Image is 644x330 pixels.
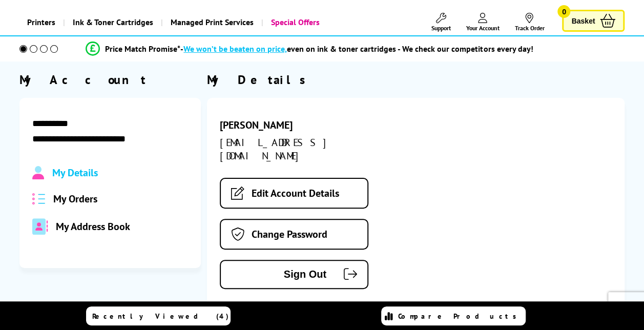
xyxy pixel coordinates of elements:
a: Managed Print Services [161,9,261,35]
a: Your Account [466,13,499,32]
span: My Orders [53,192,97,205]
img: Profile.svg [32,166,44,179]
div: - even on ink & toner cartridges - We check our competitors every day! [180,44,533,54]
a: Ink & Toner Cartridges [63,9,161,35]
a: Recently Viewed (4) [86,306,231,325]
span: Ink & Toner Cartridges [73,9,153,35]
div: My Account [19,72,201,88]
span: My Address Book [56,220,130,233]
div: [EMAIL_ADDRESS][DOMAIN_NAME] [220,136,368,162]
img: all-order.svg [32,193,46,205]
a: Compare Products [381,306,526,325]
div: My Details [207,72,625,88]
span: Price Match Promise* [105,44,180,54]
button: Sign Out [220,260,368,289]
a: Edit Account Details [220,178,368,209]
span: 0 [557,5,570,18]
span: Recently Viewed (4) [92,312,229,321]
a: Basket 0 [562,10,625,32]
span: Support [431,24,450,32]
img: address-book-duotone-solid.svg [32,218,48,235]
span: We won’t be beaten on price, [183,44,287,54]
a: Special Offers [261,9,327,35]
span: Your Account [466,24,499,32]
a: Printers [19,9,63,35]
a: Support [431,13,450,32]
a: Change Password [220,219,368,250]
a: Track Order [514,13,544,32]
span: My Details [52,166,98,179]
li: modal_Promise [5,40,614,58]
div: [PERSON_NAME] [220,118,368,132]
span: Compare Products [398,312,522,321]
span: Basket [571,14,595,28]
span: Sign Out [236,269,326,280]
